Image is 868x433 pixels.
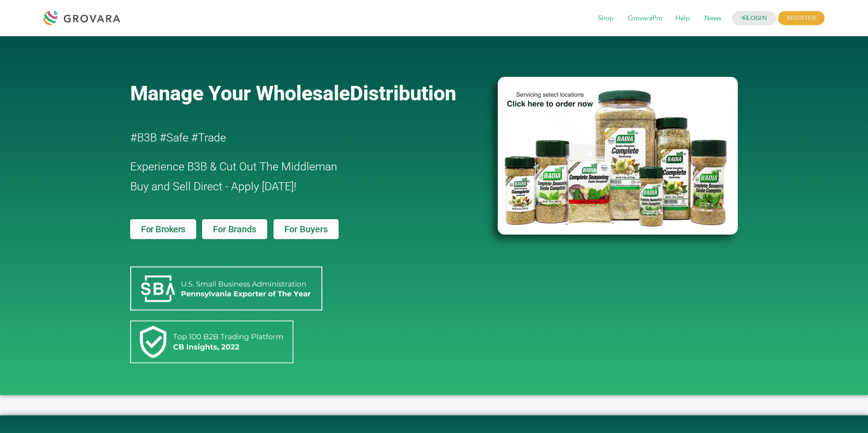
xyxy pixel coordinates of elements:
a: GrovaraPro [622,14,669,24]
span: Manage Your Wholesale [130,81,350,105]
a: LOGIN [732,11,776,25]
a: Manage Your WholesaleDistribution [130,81,483,105]
a: News [698,14,727,24]
a: Help [669,14,696,24]
span: For Brokers [141,225,185,234]
span: Experience B3B & Cut Out The Middleman [130,160,337,173]
a: For Buyers [274,219,339,239]
span: Buy and Sell Direct - Apply [DATE]! [130,180,297,193]
a: For Brands [202,219,267,239]
a: Shop [592,14,620,24]
span: Help [669,10,696,27]
span: For Buyers [284,225,328,234]
a: For Brokers [130,219,196,239]
span: Shop [592,10,620,27]
span: Distribution [350,81,456,105]
span: REGISTER [778,11,825,25]
span: For Brands [213,225,256,234]
h2: #B3B #Safe #Trade [130,128,446,148]
span: GrovaraPro [622,10,669,27]
span: News [698,10,727,27]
